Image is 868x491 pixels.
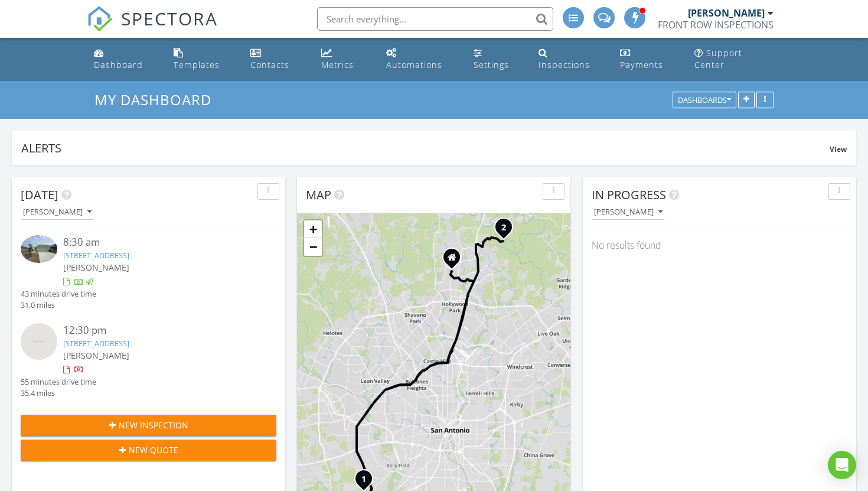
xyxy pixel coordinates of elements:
img: streetview [21,323,57,360]
div: [PERSON_NAME] [23,208,92,216]
div: 31.0 miles [21,300,96,311]
a: Support Center [690,43,779,76]
div: Metrics [321,59,354,70]
a: Zoom out [304,238,322,256]
button: New Inspection [21,415,276,436]
div: [PERSON_NAME] [688,7,765,19]
a: Settings [469,43,524,76]
div: 12:30 pm [63,323,255,338]
a: Dashboard [89,43,159,76]
div: Automations [386,59,442,70]
a: Zoom in [304,220,322,238]
div: Support Center [694,47,742,70]
img: 9329664%2Fcover_photos%2FmGo7Y66pRdDbuRphKa8T%2Fsmall.jpg [21,235,57,262]
a: [STREET_ADDRESS] [63,250,129,261]
span: [PERSON_NAME] [63,350,129,361]
a: Automations (Advanced) [381,43,459,76]
div: 6947 Stellar Cv, San Antonio, TX 78252 [364,479,371,486]
button: [PERSON_NAME] [592,204,665,220]
div: Dashboard [94,59,143,70]
div: 43 minutes drive time [21,288,96,300]
span: In Progress [592,187,666,203]
a: Inspections [534,43,606,76]
span: Map [306,187,331,203]
button: [PERSON_NAME] [21,204,94,220]
div: Payments [620,59,663,70]
div: 218 VERDE BLUFF, SAN ANTONIO TX 78258 [452,257,459,264]
div: No results found [583,229,856,261]
a: Templates [169,43,236,76]
a: [STREET_ADDRESS] [63,338,129,349]
div: Settings [474,59,509,70]
span: [PERSON_NAME] [63,262,129,273]
a: 12:30 pm [STREET_ADDRESS] [PERSON_NAME] 55 minutes drive time 35.4 miles [21,323,276,399]
div: Inspections [539,59,590,70]
a: Contacts [246,43,307,76]
img: The Best Home Inspection Software - Spectora [87,6,113,32]
span: SPECTORA [121,6,218,31]
div: Contacts [250,59,289,70]
div: 55 minutes drive time [21,376,96,388]
button: Dashboards [673,92,736,109]
span: View [830,144,847,154]
div: 8:30 am [63,235,255,250]
a: Metrics [316,43,371,76]
div: Alerts [21,140,830,156]
button: New Quote [21,440,276,461]
span: New Inspection [119,419,188,431]
a: My Dashboard [94,90,221,109]
span: [DATE] [21,187,58,203]
div: [PERSON_NAME] [594,208,663,216]
i: 1 [361,476,366,484]
div: Open Intercom Messenger [828,451,856,479]
i: 2 [501,224,506,232]
span: New Quote [129,444,178,456]
a: 8:30 am [STREET_ADDRESS] [PERSON_NAME] 43 minutes drive time 31.0 miles [21,235,276,311]
div: 5109 Blind Shot, San Antonio, TX 78261 [504,227,511,234]
input: Search everything... [317,7,553,31]
div: Templates [174,59,220,70]
div: FRONT ROW INSPECTIONS [658,19,774,31]
a: SPECTORA [87,16,218,41]
div: Dashboards [678,96,731,105]
a: Payments [615,43,680,76]
div: 35.4 miles [21,388,96,399]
